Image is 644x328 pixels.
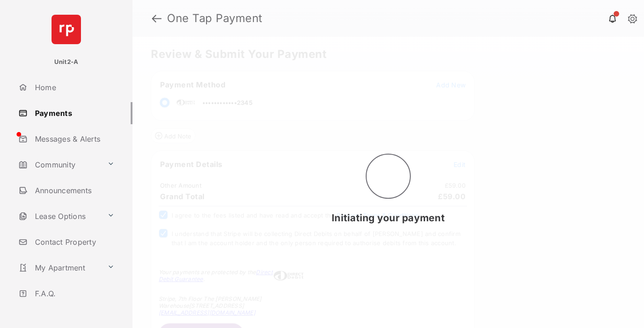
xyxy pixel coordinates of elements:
[15,76,132,98] a: Home
[167,13,263,24] strong: One Tap Payment
[15,282,132,305] a: F.A.Q.
[15,205,103,227] a: Lease Options
[52,15,81,44] img: svg+xml;base64,PHN2ZyB4bWxucz0iaHR0cDovL3d3dy53My5vcmcvMjAwMC9zdmciIHdpZHRoPSI2NCIgaGVpZ2h0PSI2NC...
[15,179,132,201] a: Announcements
[15,231,132,253] a: Contact Property
[15,154,103,176] a: Community
[15,102,132,124] a: Payments
[15,128,132,150] a: Messages & Alerts
[15,257,103,279] a: My Apartment
[54,58,79,67] p: Unit2-A
[332,212,445,224] span: Initiating your payment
